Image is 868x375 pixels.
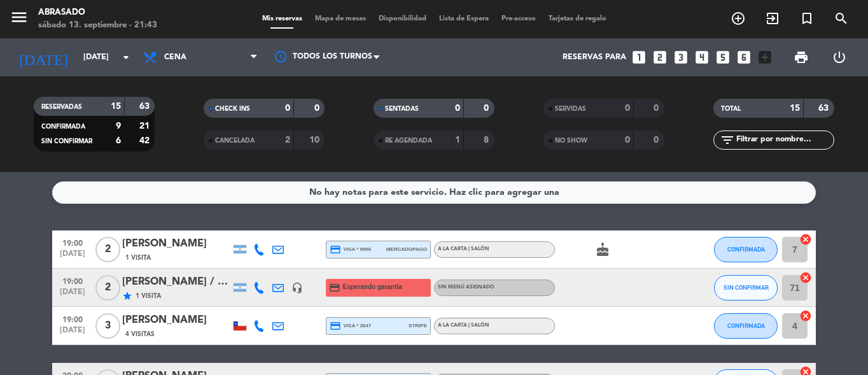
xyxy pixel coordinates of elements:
span: 19:00 [57,311,88,326]
i: add_box [757,49,773,66]
i: cake [595,242,610,257]
div: Abrasado [38,6,157,19]
span: A la carta | Salón [438,246,489,251]
span: CONFIRMADA [41,124,85,130]
i: credit_card [329,282,340,294]
i: turned_in_not [799,11,815,26]
span: [DATE] [57,288,88,302]
span: Tarjetas de regalo [542,15,613,22]
strong: 42 [139,136,152,145]
span: CHECK INS [215,106,250,112]
div: [PERSON_NAME] [122,312,230,329]
strong: 15 [111,102,121,111]
strong: 0 [455,104,460,113]
span: 2 [95,237,120,262]
input: Filtrar por nombre... [735,133,834,147]
i: looks_3 [673,49,689,66]
span: RESERVADAS [41,104,82,110]
span: CONFIRMADA [727,246,765,253]
div: sábado 13. septiembre - 21:43 [38,19,157,32]
span: Esperando garantía [343,282,402,292]
strong: 0 [625,104,630,113]
strong: 9 [116,122,121,131]
i: exit_to_app [765,11,780,26]
strong: 2 [285,136,290,145]
span: CONFIRMADA [727,322,765,329]
span: Mapa de mesas [309,15,372,22]
i: looks_5 [715,49,731,66]
i: cancel [799,309,812,322]
strong: 0 [654,104,661,113]
i: credit_card [330,320,341,332]
span: 19:00 [57,273,88,288]
div: No hay notas para este servicio. Haz clic para agregar una [309,185,559,200]
span: Disponibilidad [372,15,433,22]
span: print [794,50,809,65]
span: RE AGENDADA [385,138,432,144]
i: cancel [799,233,812,246]
strong: 63 [818,104,831,113]
i: looks_6 [736,49,752,66]
span: stripe [409,322,427,330]
i: search [834,11,849,26]
i: credit_card [330,244,341,255]
strong: 0 [654,136,661,145]
strong: 1 [455,136,460,145]
div: [PERSON_NAME] / [PERSON_NAME] [122,274,230,290]
i: looks_one [631,49,647,66]
i: add_circle_outline [731,11,746,26]
strong: 63 [139,102,152,111]
strong: 0 [484,104,491,113]
i: star [122,291,132,301]
span: 4 Visitas [125,329,155,339]
span: 1 Visita [125,253,151,263]
i: menu [10,8,29,27]
span: SIN CONFIRMAR [724,284,769,291]
strong: 8 [484,136,491,145]
span: visa * 3647 [330,320,371,332]
span: mercadopago [386,245,427,253]
i: headset_mic [291,282,303,294]
i: looks_4 [694,49,710,66]
strong: 21 [139,122,152,131]
i: looks_two [652,49,668,66]
span: Pre-acceso [495,15,542,22]
i: cancel [799,271,812,284]
span: 1 Visita [136,291,161,301]
div: LOG OUT [820,38,858,76]
span: NO SHOW [555,138,587,144]
span: Lista de Espera [433,15,495,22]
span: visa * 9996 [330,244,371,255]
strong: 0 [285,104,290,113]
span: [DATE] [57,250,88,264]
strong: 6 [116,136,121,145]
strong: 15 [790,104,800,113]
span: Cena [164,53,186,62]
i: arrow_drop_down [118,50,134,65]
button: CONFIRMADA [714,313,778,339]
span: CANCELADA [215,138,255,144]
i: filter_list [720,132,735,148]
button: CONFIRMADA [714,237,778,262]
strong: 0 [314,104,322,113]
span: Mis reservas [256,15,309,22]
span: TOTAL [721,106,741,112]
button: SIN CONFIRMAR [714,275,778,301]
div: [PERSON_NAME] [122,236,230,252]
span: A la carta | Salón [438,323,489,328]
i: [DATE] [10,43,77,71]
span: 19:00 [57,235,88,250]
i: power_settings_new [832,50,847,65]
span: SENTADAS [385,106,419,112]
span: Sin menú asignado [438,285,494,290]
span: 3 [95,313,120,339]
span: Reservas para [563,53,626,62]
strong: 0 [625,136,630,145]
span: [DATE] [57,326,88,341]
button: menu [10,8,29,31]
strong: 10 [309,136,322,145]
span: 2 [95,275,120,301]
span: SIN CONFIRMAR [41,138,92,145]
span: SERVIDAS [555,106,586,112]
